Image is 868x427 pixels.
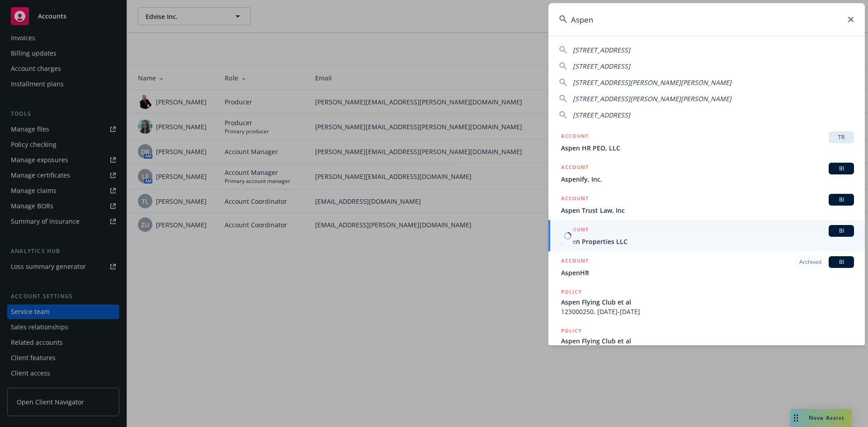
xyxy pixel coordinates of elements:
h5: ACCOUNT [561,194,589,205]
span: AspenHR [561,268,854,277]
span: [STREET_ADDRESS] [573,46,630,54]
span: BI [832,258,850,266]
span: BI [832,164,850,173]
a: ACCOUNTArchivedBIAspenHR [548,251,865,282]
input: Search... [548,3,865,36]
span: [STREET_ADDRESS] [573,111,630,119]
h5: POLICY [561,326,582,335]
span: Aspen Flying Club et al [561,336,854,346]
h5: ACCOUNT [561,163,589,174]
span: Aspen HR PEO, LLC [561,143,854,153]
span: BI [832,227,850,235]
a: POLICYAspen Flying Club et al123000250, [DATE]-[DATE] [548,282,865,321]
span: Aspenify, Inc. [561,174,854,184]
span: Aspen Flying Club et al [561,297,854,307]
h5: ACCOUNT [561,225,589,236]
h5: ACCOUNT [561,131,589,142]
span: BI [832,196,850,204]
span: [STREET_ADDRESS][PERSON_NAME][PERSON_NAME] [573,94,731,103]
a: POLICYAspen Flying Club et al [548,321,865,360]
span: Aspen Trust Law, Inc [561,206,854,215]
span: Aspen Properties LLC [561,237,854,246]
span: [STREET_ADDRESS][PERSON_NAME][PERSON_NAME] [573,78,731,87]
span: [STREET_ADDRESS] [573,62,630,70]
span: TR [832,133,850,141]
h5: POLICY [561,287,582,296]
a: ACCOUNTBIAspenify, Inc. [548,158,865,189]
a: ACCOUNTBIAspen Trust Law, Inc [548,189,865,220]
span: 123000250, [DATE]-[DATE] [561,307,854,316]
a: ACCOUNTBIAspen Properties LLC [548,220,865,251]
a: ACCOUNTTRAspen HR PEO, LLC [548,127,865,158]
h5: ACCOUNT [561,256,589,267]
span: Archived [799,258,821,266]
